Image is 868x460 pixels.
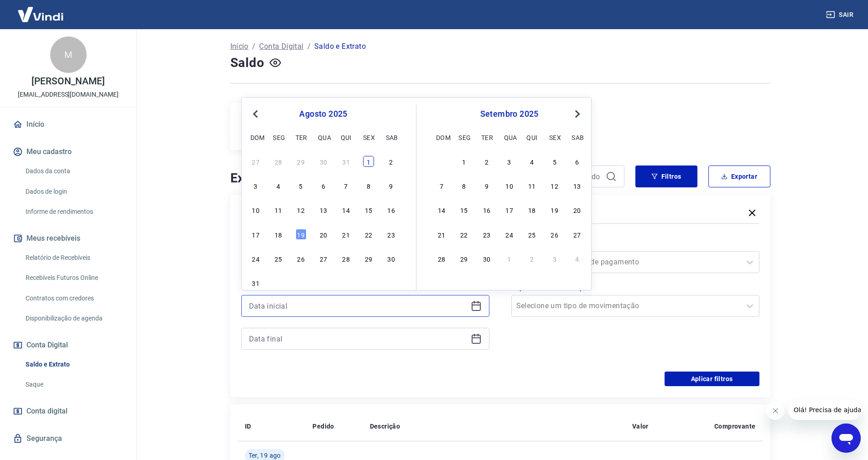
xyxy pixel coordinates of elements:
[549,253,560,264] div: Choose sexta-feira, 3 de outubro de 2025
[788,400,861,420] iframe: Mensagem da empresa
[273,180,284,191] div: Choose segunda-feira, 4 de agosto de 2025
[296,253,307,264] div: Choose terça-feira, 26 de agosto de 2025
[296,204,307,215] div: Choose terça-feira, 12 de agosto de 2025
[11,335,125,355] button: Conta Digital
[50,36,87,73] div: M
[341,277,352,288] div: Choose quinta-feira, 4 de setembro de 2025
[549,229,560,240] div: Choose sexta-feira, 26 de setembro de 2025
[572,132,582,143] div: sab
[250,180,261,191] div: Choose domingo, 3 de agosto de 2025
[526,132,537,143] div: qui
[230,54,265,72] h4: Saldo
[296,229,307,240] div: Choose terça-feira, 19 de agosto de 2025
[766,402,785,420] iframe: Fechar mensagem
[26,405,68,418] span: Conta digital
[708,165,770,187] button: Exportar
[250,132,261,143] div: dom
[363,132,374,143] div: sex
[312,422,334,431] p: Pedido
[513,238,758,249] label: Forma de Pagamento
[549,204,560,215] div: Choose sexta-feira, 19 de setembro de 2025
[245,422,251,431] p: ID
[436,156,447,167] div: Choose domingo, 31 de agosto de 2025
[341,229,352,240] div: Choose quinta-feira, 21 de agosto de 2025
[250,204,261,215] div: Choose domingo, 10 de agosto de 2025
[318,253,329,264] div: Choose quarta-feira, 27 de agosto de 2025
[11,114,125,134] a: Início
[250,277,261,288] div: Choose domingo, 31 de agosto de 2025
[458,180,469,191] div: Choose segunda-feira, 8 de setembro de 2025
[307,41,311,52] p: /
[504,253,515,264] div: Choose quarta-feira, 1 de outubro de 2025
[386,277,397,288] div: Choose sábado, 6 de setembro de 2025
[249,332,467,346] input: Data final
[458,132,469,143] div: seg
[435,155,584,265] div: month 2025-09
[549,132,560,143] div: sex
[296,180,307,191] div: Choose terça-feira, 5 de agosto de 2025
[572,180,582,191] div: Choose sábado, 13 de setembro de 2025
[250,109,261,119] button: Previous Month
[436,204,447,215] div: Choose domingo, 14 de setembro de 2025
[318,277,329,288] div: Choose quarta-feira, 3 de setembro de 2025
[363,204,374,215] div: Choose sexta-feira, 15 de agosto de 2025
[386,156,397,167] div: Choose sábado, 2 de agosto de 2025
[296,277,307,288] div: Choose terça-feira, 2 de setembro de 2025
[481,229,492,240] div: Choose terça-feira, 23 de setembro de 2025
[526,229,537,240] div: Choose quinta-feira, 25 de setembro de 2025
[363,229,374,240] div: Choose sexta-feira, 22 de agosto de 2025
[318,132,329,143] div: qua
[22,182,125,201] a: Dados de login
[363,180,374,191] div: Choose sexta-feira, 8 de agosto de 2025
[341,204,352,215] div: Choose quinta-feira, 14 de agosto de 2025
[832,424,861,453] iframe: Botão para abrir a janela de mensagens
[363,253,374,264] div: Choose sexta-feira, 29 de agosto de 2025
[481,156,492,167] div: Choose terça-feira, 2 de setembro de 2025
[11,429,125,449] a: Segurança
[230,169,477,187] h4: Extrato
[386,204,397,215] div: Choose sábado, 16 de agosto de 2025
[526,156,537,167] div: Choose quinta-feira, 4 de setembro de 2025
[273,229,284,240] div: Choose segunda-feira, 18 de agosto de 2025
[386,229,397,240] div: Choose sábado, 23 de agosto de 2025
[250,229,261,240] div: Choose domingo, 17 de agosto de 2025
[318,204,329,215] div: Choose quarta-feira, 13 de agosto de 2025
[341,180,352,191] div: Choose quinta-feira, 7 de agosto de 2025
[249,109,398,119] div: agosto 2025
[458,204,469,215] div: Choose segunda-feira, 15 de setembro de 2025
[11,0,70,28] img: Vindi
[481,253,492,264] div: Choose terça-feira, 30 de setembro de 2025
[318,229,329,240] div: Choose quarta-feira, 20 de agosto de 2025
[249,155,398,289] div: month 2025-08
[318,156,329,167] div: Choose quarta-feira, 30 de julho de 2025
[341,156,352,167] div: Choose quinta-feira, 31 de julho de 2025
[18,90,119,99] p: [EMAIL_ADDRESS][DOMAIN_NAME]
[458,253,469,264] div: Choose segunda-feira, 29 de setembro de 2025
[526,204,537,215] div: Choose quinta-feira, 18 de setembro de 2025
[252,41,255,52] p: /
[481,132,492,143] div: ter
[526,253,537,264] div: Choose quinta-feira, 2 de outubro de 2025
[22,309,125,328] a: Disponibilização de agenda
[318,180,329,191] div: Choose quarta-feira, 6 de agosto de 2025
[370,422,400,431] p: Descrição
[435,109,584,119] div: setembro 2025
[635,165,697,187] button: Filtros
[572,229,582,240] div: Choose sábado, 27 de setembro de 2025
[273,253,284,264] div: Choose segunda-feira, 25 de agosto de 2025
[22,355,125,374] a: Saldo e Extrato
[526,180,537,191] div: Choose quinta-feira, 11 de setembro de 2025
[436,132,447,143] div: dom
[273,132,284,143] div: seg
[504,180,515,191] div: Choose quarta-feira, 10 de setembro de 2025
[458,156,469,167] div: Choose segunda-feira, 1 de setembro de 2025
[436,229,447,240] div: Choose domingo, 21 de setembro de 2025
[504,156,515,167] div: Choose quarta-feira, 3 de setembro de 2025
[296,132,307,143] div: ter
[572,156,582,167] div: Choose sábado, 6 de setembro de 2025
[436,253,447,264] div: Choose domingo, 28 de setembro de 2025
[824,6,857,23] button: Sair
[259,41,303,52] a: Conta Digital
[549,156,560,167] div: Choose sexta-feira, 5 de setembro de 2025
